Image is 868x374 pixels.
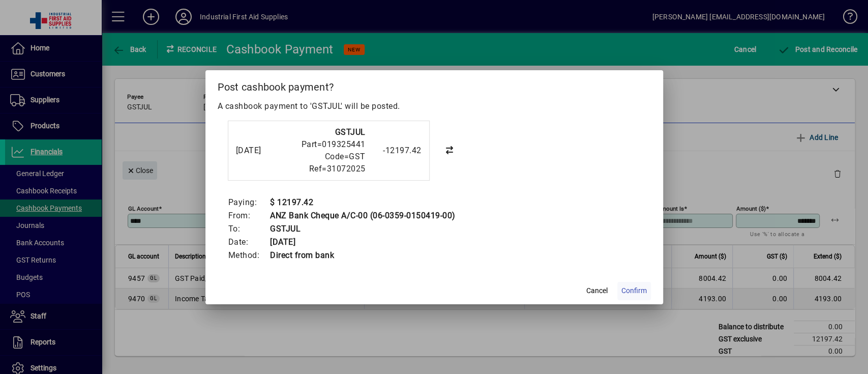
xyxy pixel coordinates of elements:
td: ANZ Bank Cheque A/C-00 (06-0359-0150419-00) [270,209,456,222]
span: Confirm [621,285,647,296]
td: GSTJUL [270,222,456,236]
td: Paying: [228,196,270,209]
td: [DATE] [270,236,456,249]
p: A cashbook payment to 'GSTJUL' will be posted. [218,100,651,112]
h2: Post cashbook payment? [205,70,663,100]
strong: GSTJUL [335,127,366,137]
td: $ 12197.42 [270,196,456,209]
div: [DATE] [236,145,277,157]
td: Direct from bank [270,249,456,262]
td: Date: [228,236,270,249]
td: Method: [228,249,270,262]
td: To: [228,222,270,236]
span: Cancel [586,285,608,296]
div: -12197.42 [371,145,422,157]
td: From: [228,209,270,222]
button: Cancel [581,282,613,300]
span: Part=019325441 Code=GST Ref=31072025 [302,139,366,174]
button: Confirm [617,282,651,300]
